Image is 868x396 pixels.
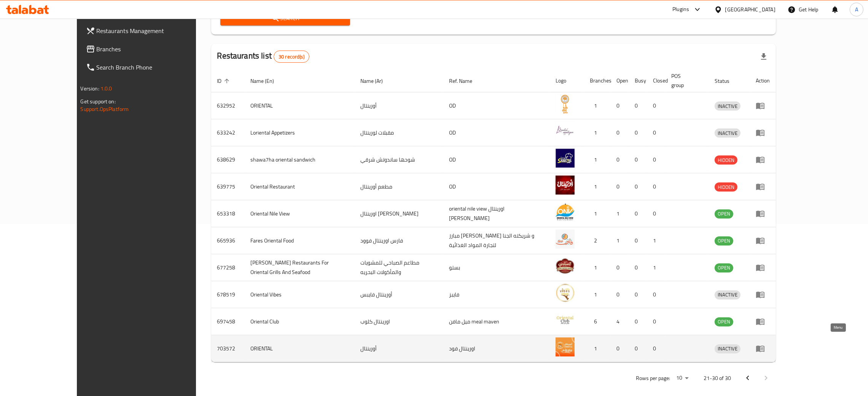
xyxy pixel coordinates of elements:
td: اورينتال [PERSON_NAME] [354,200,443,227]
td: 0 [610,254,629,281]
td: 639775 [211,173,245,200]
td: 1 [610,227,629,254]
span: INACTIVE [715,290,741,299]
div: Menu [756,290,770,299]
td: مطاعم الصباحي للمشويات والمأكولات البحريه [354,254,443,281]
span: HIDDEN [715,183,737,192]
span: INACTIVE [715,102,741,111]
span: OPEN [715,209,733,218]
span: Name (En) [251,76,284,86]
a: Branches [80,40,222,58]
td: 0 [629,308,647,335]
span: ID [217,76,232,86]
td: 0 [610,92,629,119]
td: أورينتال [354,92,443,119]
td: 0 [629,146,647,173]
img: ORIENTAL [556,337,575,356]
td: 0 [647,335,665,362]
td: OD [443,92,549,119]
td: 1 [647,254,665,281]
div: Menu [756,209,770,218]
td: OD [443,173,549,200]
td: Fares Oriental Food [245,227,354,254]
span: Ref. Name [449,76,482,86]
td: فارس اورينتال فوود [354,227,443,254]
td: 1 [584,254,610,281]
td: OD [443,119,549,146]
td: 1 [584,281,610,308]
td: Loriental Appetizers [245,119,354,146]
span: Restaurants Management [97,26,216,35]
td: oriental nile view اورينتال [PERSON_NAME] [443,200,549,227]
div: Menu [756,317,770,326]
td: 0 [629,200,647,227]
img: ORIENTAL [556,95,575,114]
th: Logo [549,69,584,92]
td: 0 [610,146,629,173]
td: 0 [629,254,647,281]
div: Menu [756,128,770,137]
td: Oriental Nile View [245,200,354,227]
table: enhanced table [211,69,776,362]
a: Support.OpsPlatform [81,104,129,114]
td: 0 [647,173,665,200]
span: Version: [81,84,99,93]
td: ORIENTAL [245,92,354,119]
td: ميل مافن meal maven [443,308,549,335]
td: 0 [610,335,629,362]
a: Search Branch Phone [80,58,222,76]
td: 0 [647,146,665,173]
td: 0 [647,200,665,227]
img: Oriental Nile View [556,203,575,222]
div: Rows per page: [673,372,691,384]
td: 0 [647,92,665,119]
div: INACTIVE [715,128,741,138]
td: 1 [610,200,629,227]
span: Search [226,14,344,23]
td: 0 [647,119,665,146]
td: 1 [584,146,610,173]
div: Menu [756,101,770,110]
td: فايبز [443,281,549,308]
img: Oriental Club [556,310,575,329]
td: 703572 [211,335,245,362]
td: 678519 [211,281,245,308]
td: ORIENTAL [245,335,354,362]
td: 1 [584,173,610,200]
span: Name (Ar) [360,76,393,86]
td: 1 [584,200,610,227]
td: أورينتال فايبس [354,281,443,308]
td: مطعم أورينتال [354,173,443,200]
p: 21-30 of 30 [704,374,731,383]
span: OPEN [715,236,733,245]
td: 0 [647,308,665,335]
td: 653318 [211,200,245,227]
th: Closed [647,69,665,92]
span: INACTIVE [715,129,741,138]
td: 677258 [211,254,245,281]
th: Open [610,69,629,92]
td: 0 [610,119,629,146]
span: 30 record(s) [274,53,309,60]
td: Oriental Club [245,308,354,335]
td: OD [443,146,549,173]
td: 4 [610,308,629,335]
div: HIDDEN [715,155,737,165]
div: Export file [755,48,773,66]
img: Al Sabbahi Restaurants For Oriental Grills And Seafood [556,257,575,276]
a: Restaurants Management [80,22,222,40]
td: 0 [629,227,647,254]
td: 2 [584,227,610,254]
td: 1 [647,227,665,254]
span: Branches [97,44,216,54]
td: 0 [629,281,647,308]
div: Menu [756,263,770,272]
p: Rows per page: [636,374,670,383]
td: 0 [629,173,647,200]
img: Fares Oriental Food [556,230,575,249]
span: 1.0.0 [100,84,112,93]
img: Oriental Vibes [556,284,575,303]
td: مبارز [PERSON_NAME] و شريكته الجنا لتجارة المواد الغذائية [443,227,549,254]
td: 638629 [211,146,245,173]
